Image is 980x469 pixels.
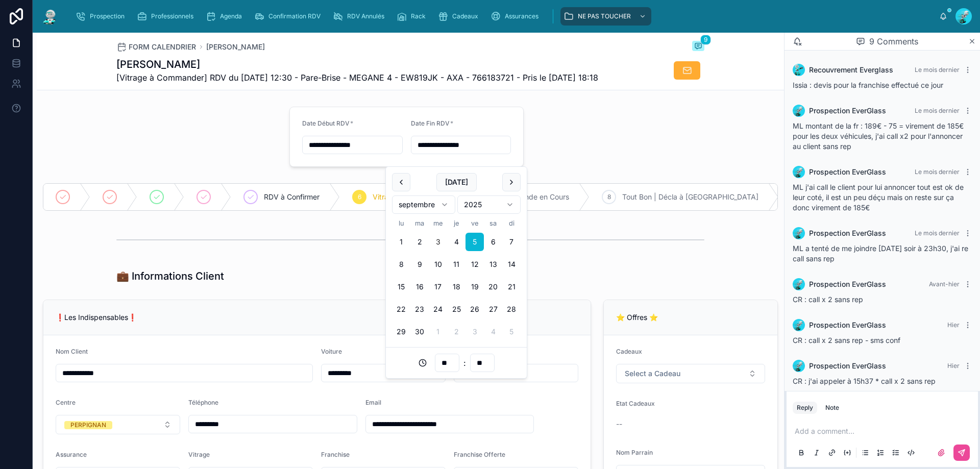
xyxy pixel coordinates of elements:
span: Nom Parrain [616,449,653,456]
button: dimanche 14 septembre 2025 [502,255,521,274]
h1: 💼 Informations Client [116,269,224,283]
span: Assurance [56,451,87,458]
span: [Vitrage à Commander] RDV du [DATE] 12:30 - Pare-Brise - MEGANE 4 - EW819JK - AXA - 766183721 - P... [116,71,598,84]
a: Professionnels [134,7,201,26]
button: mercredi 10 septembre 2025 [429,255,447,274]
button: vendredi 3 octobre 2025 [465,323,484,341]
button: samedi 4 octobre 2025 [484,323,502,341]
button: dimanche 21 septembre 2025 [502,278,521,296]
span: Franchise [321,451,350,458]
button: mercredi 1 octobre 2025 [429,323,447,341]
span: RDV Annulés [347,12,384,20]
span: 8 [607,193,611,201]
th: mercredi [429,218,447,229]
button: lundi 29 septembre 2025 [392,323,410,341]
div: PERPIGNAN [70,421,106,429]
button: [DATE] [436,173,477,191]
button: vendredi 19 septembre 2025 [465,278,484,296]
button: vendredi 12 septembre 2025 [465,255,484,274]
span: Le mois dernier [915,229,960,237]
a: [PERSON_NAME] [206,42,265,52]
button: mardi 30 septembre 2025 [410,323,429,341]
img: App logo [41,8,59,24]
a: Rack [394,7,433,26]
button: vendredi 26 septembre 2025 [465,300,484,318]
span: Franchise Offerte [454,451,505,458]
button: jeudi 11 septembre 2025 [447,255,465,274]
button: Today, mercredi 3 septembre 2025 [429,233,447,251]
span: FORM CALENDRIER [129,42,196,52]
span: Centre [56,399,76,406]
button: Select Button [56,415,180,434]
span: Voiture [321,348,342,355]
button: mercredi 17 septembre 2025 [429,278,447,296]
button: mardi 23 septembre 2025 [410,300,429,318]
span: Avant-hier [929,280,960,288]
span: Assurances [505,12,538,20]
span: CR : call x 2 sans rep - sms conf [793,336,900,344]
a: Agenda [203,7,249,26]
th: mardi [410,218,429,229]
button: samedi 20 septembre 2025 [484,278,502,296]
button: dimanche 5 octobre 2025 [502,323,521,341]
span: Prospection EverGlass [809,279,886,289]
span: ⭐ Offres ⭐ [616,313,658,322]
button: jeudi 4 septembre 2025 [447,233,465,251]
th: vendredi [465,218,484,229]
span: NE PAS TOUCHER [578,12,631,20]
span: Vitrage [188,451,210,458]
button: 9 [692,41,704,53]
span: Téléphone [188,399,218,406]
span: Issia : devis pour la franchise effectué ce jour [793,81,943,89]
button: jeudi 2 octobre 2025 [447,323,465,341]
span: ML j'ai call le client pour lui annoncer tout est ok de leur coté, il est un peu déçu mais on res... [793,183,964,212]
button: vendredi 5 septembre 2025, selected [465,233,484,251]
span: 9 Comments [869,35,918,47]
button: mardi 2 septembre 2025 [410,233,429,251]
span: Le mois dernier [915,168,960,176]
a: NE PAS TOUCHER [560,7,651,26]
th: lundi [392,218,410,229]
span: Email [365,399,381,406]
button: samedi 13 septembre 2025 [484,255,502,274]
a: Cadeaux [435,7,485,26]
table: septembre 2025 [392,218,521,341]
span: Prospection EverGlass [809,167,886,177]
span: RDV à Confirmer [264,192,320,202]
button: lundi 8 septembre 2025 [392,255,410,274]
span: Recouvrement Everglass [809,65,893,75]
div: Note [825,404,839,412]
span: 9 [700,35,711,45]
span: Prospection [90,12,125,20]
span: Nom Client [56,348,88,355]
span: Professionnels [151,12,193,20]
th: samedi [484,218,502,229]
span: CR : call x 2 sans rep [793,295,863,304]
div: : [392,354,521,372]
span: Select a Cadeau [625,368,680,379]
span: Date Fin RDV [411,119,450,127]
span: Le mois dernier [915,107,960,114]
span: Le mois dernier [915,66,960,73]
span: CR : j'ai appeler à 15h37 * call x 2 sans rep [793,377,936,385]
span: Etat Cadeaux [616,400,655,407]
div: scrollable content [67,5,939,28]
span: ML a tenté de me joindre [DATE] soir à 23h30, j'ai re call sans rep [793,244,968,263]
button: jeudi 25 septembre 2025 [447,300,465,318]
span: Vitrage à Commander [373,192,446,202]
span: 6 [358,193,361,201]
span: Prospection EverGlass [809,320,886,330]
button: Select Button [616,364,765,383]
button: Reply [793,402,817,414]
button: mardi 9 septembre 2025 [410,255,429,274]
span: Cadeaux [616,348,642,355]
button: dimanche 28 septembre 2025 [502,300,521,318]
span: Prospection EverGlass [809,361,886,371]
h1: [PERSON_NAME] [116,57,598,71]
span: Commande en Cours [499,192,569,202]
span: Tout Bon | Décla à [GEOGRAPHIC_DATA] [622,192,758,202]
th: dimanche [502,218,521,229]
a: Prospection [72,7,132,26]
button: jeudi 18 septembre 2025 [447,278,465,296]
a: Confirmation RDV [251,7,328,26]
